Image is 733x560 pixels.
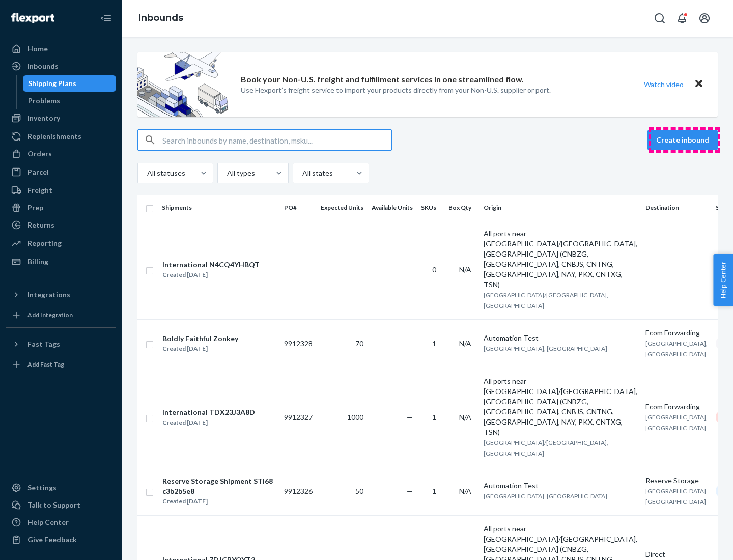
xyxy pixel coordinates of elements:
[417,195,444,220] th: SKUs
[6,254,116,270] a: Billing
[280,368,317,467] td: 9912327
[6,287,116,303] button: Integrations
[459,413,471,422] span: N/A
[11,13,54,23] img: Flexport logo
[27,203,43,213] div: Prep
[27,113,60,123] div: Inventory
[459,487,471,495] span: N/A
[162,496,275,507] div: Created [DATE]
[355,339,363,348] span: 70
[432,339,436,348] span: 1
[672,8,692,29] button: Open notifications
[162,270,260,280] div: Created [DATE]
[6,110,116,126] a: Inventory
[27,500,80,510] div: Talk to Support
[301,168,302,178] input: All states
[484,291,608,310] span: [GEOGRAPHIC_DATA]/[GEOGRAPHIC_DATA], [GEOGRAPHIC_DATA]
[27,185,52,195] div: Freight
[162,130,391,150] input: Search inbounds by name, destination, msku...
[694,8,715,29] button: Open account menu
[162,344,238,354] div: Created [DATE]
[6,480,116,496] a: Settings
[27,61,59,71] div: Inbounds
[650,8,670,29] button: Open Search Box
[27,167,49,177] div: Parcel
[162,407,255,417] div: International TDX23J3A8D
[637,77,690,92] button: Watch video
[28,78,76,89] div: Shipping Plans
[162,476,275,496] div: Reserve Storage Shipment STI68c3b2b5e8
[280,467,317,515] td: 9912326
[162,333,238,344] div: Boldly Faithful Zonkey
[162,417,255,428] div: Created [DATE]
[645,549,708,559] div: Direct
[432,487,436,495] span: 1
[368,195,417,220] th: Available Units
[27,483,57,493] div: Settings
[407,413,413,422] span: —
[146,168,147,178] input: All statuses
[6,164,116,180] a: Parcel
[27,311,73,319] div: Add Integration
[484,345,607,352] span: [GEOGRAPHIC_DATA], [GEOGRAPHIC_DATA]
[480,195,641,220] th: Origin
[284,265,290,274] span: —
[138,12,183,23] a: Inbounds
[241,74,524,86] p: Book your Non-U.S. freight and fulfillment services in one streamlined flow.
[27,290,70,300] div: Integrations
[6,217,116,233] a: Returns
[27,238,62,248] div: Reporting
[407,339,413,348] span: —
[6,235,116,251] a: Reporting
[27,44,48,54] div: Home
[27,535,77,545] div: Give Feedback
[6,307,116,323] a: Add Integration
[27,257,48,267] div: Billing
[645,413,708,432] span: [GEOGRAPHIC_DATA], [GEOGRAPHIC_DATA]
[484,481,637,491] div: Automation Test
[27,517,69,527] div: Help Center
[645,487,708,506] span: [GEOGRAPHIC_DATA], [GEOGRAPHIC_DATA]
[484,229,637,290] div: All ports near [GEOGRAPHIC_DATA]/[GEOGRAPHIC_DATA], [GEOGRAPHIC_DATA] (CNBZG, [GEOGRAPHIC_DATA], ...
[280,195,317,220] th: PO#
[645,328,708,338] div: Ecom Forwarding
[432,413,436,422] span: 1
[407,265,413,274] span: —
[713,254,733,306] button: Help Center
[23,93,117,109] a: Problems
[407,487,413,495] span: —
[6,531,116,548] button: Give Feedback
[158,195,280,220] th: Shipments
[241,85,551,95] p: Use Flexport’s freight service to import your products directly from your Non-U.S. supplier or port.
[6,128,116,145] a: Replenishments
[27,360,64,369] div: Add Fast Tag
[96,8,116,29] button: Close Navigation
[444,195,480,220] th: Box Qty
[6,200,116,216] a: Prep
[484,492,607,500] span: [GEOGRAPHIC_DATA], [GEOGRAPHIC_DATA]
[162,260,260,270] div: International N4CQ4YHBQT
[6,356,116,373] a: Add Fast Tag
[27,339,60,349] div: Fast Tags
[27,149,52,159] div: Orders
[645,340,708,358] span: [GEOGRAPHIC_DATA], [GEOGRAPHIC_DATA]
[645,402,708,412] div: Ecom Forwarding
[226,168,227,178] input: All types
[347,413,363,422] span: 1000
[484,376,637,437] div: All ports near [GEOGRAPHIC_DATA]/[GEOGRAPHIC_DATA], [GEOGRAPHIC_DATA] (CNBZG, [GEOGRAPHIC_DATA], ...
[6,41,116,57] a: Home
[6,514,116,530] a: Help Center
[459,265,471,274] span: N/A
[6,497,116,513] a: Talk to Support
[692,77,706,92] button: Close
[355,487,363,495] span: 50
[432,265,436,274] span: 0
[6,146,116,162] a: Orders
[484,333,637,343] div: Automation Test
[23,75,117,92] a: Shipping Plans
[27,220,54,230] div: Returns
[645,265,652,274] span: —
[317,195,368,220] th: Expected Units
[6,182,116,199] a: Freight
